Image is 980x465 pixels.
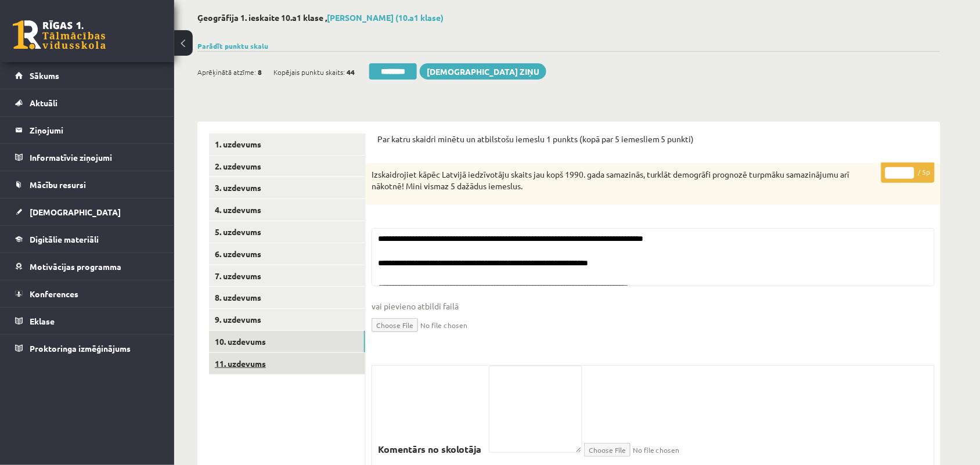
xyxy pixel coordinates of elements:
[209,331,365,352] a: 10. uzdevums
[15,199,160,225] a: [DEMOGRAPHIC_DATA]
[372,437,487,462] label: Komentārs no skolotāja
[30,343,131,354] span: Proktoringa izmēģinājums
[209,353,365,374] a: 11. uzdevums
[258,63,262,81] span: 8
[209,221,365,243] a: 5. uzdevums
[15,171,160,198] a: Mācību resursi
[197,41,268,51] a: Parādīt punktu skalu
[15,144,160,171] a: Informatīvie ziņojumi
[881,163,935,183] p: / 5p
[327,12,444,23] a: [PERSON_NAME] (10.a1 klase)
[372,300,935,312] span: vai pievieno atbildi failā
[197,63,256,81] span: Aprēķinātā atzīme:
[209,177,365,199] a: 3. uzdevums
[30,179,86,190] span: Mācību resursi
[372,169,877,192] p: Izskaidrojiet kāpēc Latvijā iedzīvotāju skaits jau kopš 1990. gada samazinās, turklāt demogrāfi p...
[209,199,365,221] a: 4. uzdevums
[30,207,121,217] span: [DEMOGRAPHIC_DATA]
[15,308,160,334] a: Eklase
[15,335,160,362] a: Proktoringa izmēģinājums
[15,117,160,143] a: Ziņojumi
[420,63,546,80] a: [DEMOGRAPHIC_DATA] ziņu
[30,289,78,299] span: Konferences
[209,156,365,177] a: 2. uzdevums
[13,20,106,49] a: Rīgas 1. Tālmācības vidusskola
[30,98,57,108] span: Aktuāli
[30,70,59,81] span: Sākums
[377,134,929,145] p: Par katru skaidri minētu un atbilstošu iemeslu 1 punkts (kopā par 5 iemesliem 5 punkti)
[15,89,160,116] a: Aktuāli
[209,243,365,265] a: 6. uzdevums
[30,261,121,272] span: Motivācijas programma
[273,63,345,81] span: Kopējais punktu skaits:
[15,226,160,253] a: Digitālie materiāli
[347,63,355,81] span: 44
[209,134,365,155] a: 1. uzdevums
[30,117,160,143] legend: Ziņojumi
[30,316,55,326] span: Eklase
[15,62,160,89] a: Sākums
[30,144,160,171] legend: Informatīvie ziņojumi
[209,309,365,330] a: 9. uzdevums
[209,265,365,287] a: 7. uzdevums
[15,253,160,280] a: Motivācijas programma
[30,234,99,244] span: Digitālie materiāli
[15,280,160,307] a: Konferences
[209,287,365,308] a: 8. uzdevums
[197,13,941,23] h2: Ģeogrāfija 1. ieskaite 10.a1 klase ,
